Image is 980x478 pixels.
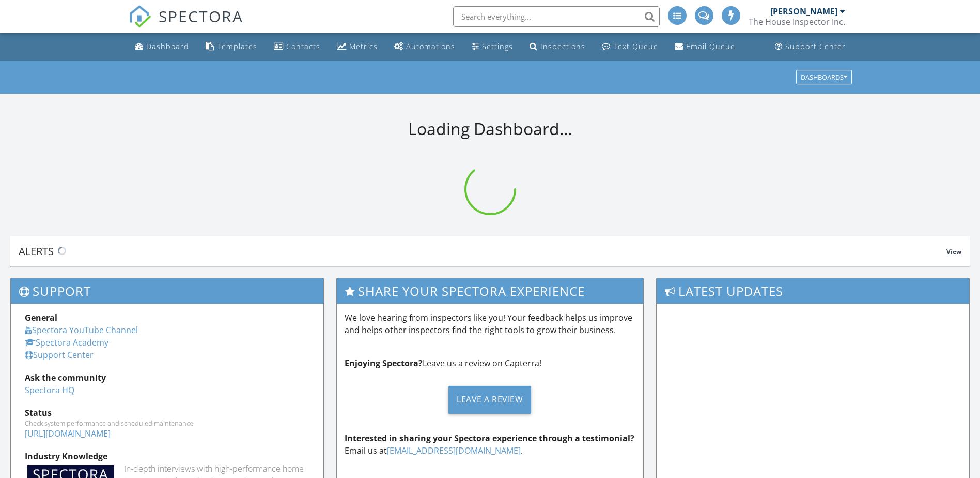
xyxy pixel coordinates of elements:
div: Industry Knowledge [25,450,309,462]
a: Leave a Review [345,378,635,422]
div: Check system performance and scheduled maintenance. [25,419,309,427]
button: Dashboards [796,70,852,84]
div: Text Queue [613,41,658,51]
a: Spectora Academy [25,337,108,348]
a: SPECTORA [129,14,243,36]
a: Dashboard [131,37,193,56]
a: Email Queue [671,37,739,56]
div: Templates [217,41,257,51]
p: Email us at . [345,432,635,457]
div: Metrics [349,41,378,51]
div: Support Center [785,41,846,51]
a: Text Queue [598,37,662,56]
div: Ask the community [25,371,309,384]
div: Contacts [286,41,320,51]
div: Dashboard [146,41,189,51]
strong: Enjoying Spectora? [345,357,423,369]
p: We love hearing from inspectors like you! Your feedback helps us improve and helps other inspecto... [345,311,635,336]
a: Support Center [771,37,850,56]
a: Metrics [333,37,382,56]
a: Inspections [525,37,589,56]
div: Email Queue [686,41,735,51]
div: Leave a Review [448,386,531,414]
input: Search everything... [453,6,660,27]
a: Support Center [25,349,94,361]
h3: Share Your Spectora Experience [337,278,643,304]
a: Templates [201,37,261,56]
div: [PERSON_NAME] [770,6,837,17]
div: The House Inspector Inc. [749,17,845,27]
a: Settings [468,37,517,56]
a: [URL][DOMAIN_NAME] [25,428,111,439]
div: Settings [482,41,513,51]
h3: Latest Updates [657,278,969,304]
strong: Interested in sharing your Spectora experience through a testimonial? [345,432,634,444]
p: Leave us a review on Capterra! [345,357,635,369]
strong: General [25,312,57,323]
a: [EMAIL_ADDRESS][DOMAIN_NAME] [387,445,521,456]
h3: Support [11,278,323,304]
span: View [946,247,961,256]
a: Contacts [270,37,324,56]
a: Spectora HQ [25,384,74,396]
div: Inspections [540,41,585,51]
span: SPECTORA [159,5,243,27]
a: Spectora YouTube Channel [25,324,138,336]
img: The Best Home Inspection Software - Spectora [129,5,151,28]
div: Status [25,407,309,419]
div: Automations [406,41,455,51]
a: Automations (Basic) [390,37,459,56]
div: Alerts [19,244,946,258]
div: Dashboards [801,73,847,81]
